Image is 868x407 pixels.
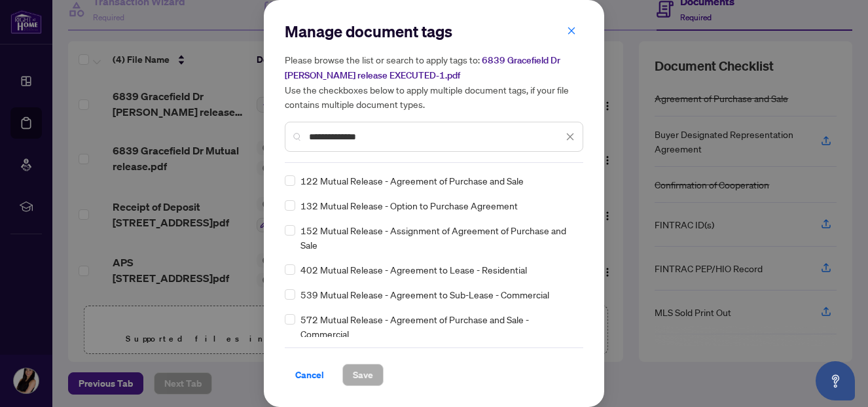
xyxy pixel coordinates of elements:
[816,361,855,400] button: Open asap
[566,132,575,141] span: close
[567,26,576,35] span: close
[295,364,324,385] span: Cancel
[285,52,583,111] h5: Please browse the list or search to apply tags to: Use the checkboxes below to apply multiple doc...
[300,223,575,252] span: 152 Mutual Release - Assignment of Agreement of Purchase and Sale
[342,364,384,386] button: Save
[300,173,524,188] span: 122 Mutual Release - Agreement of Purchase and Sale
[300,262,527,277] span: 402 Mutual Release - Agreement to Lease - Residential
[300,312,575,341] span: 572 Mutual Release - Agreement of Purchase and Sale - Commercial
[300,287,549,302] span: 539 Mutual Release - Agreement to Sub-Lease - Commercial
[285,21,583,42] h2: Manage document tags
[285,364,335,386] button: Cancel
[300,198,518,213] span: 132 Mutual Release - Option to Purchase Agreement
